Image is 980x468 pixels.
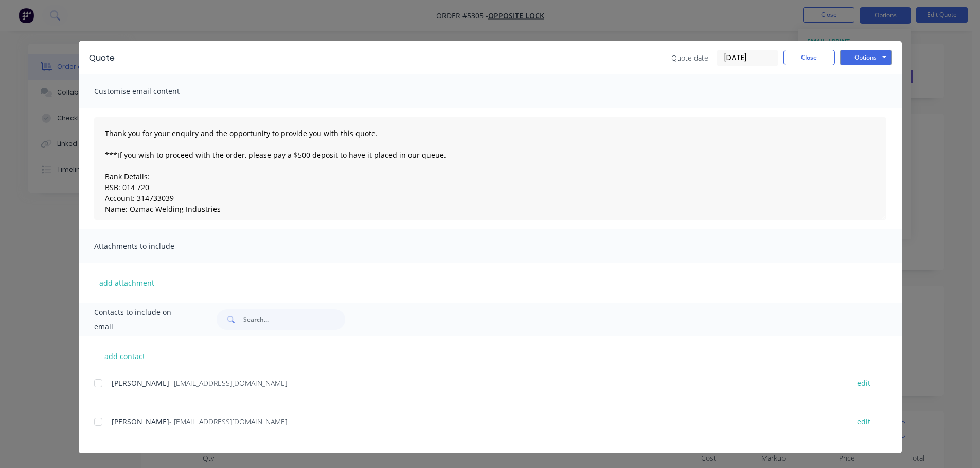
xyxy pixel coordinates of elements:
button: add attachment [94,275,159,290]
span: [PERSON_NAME] [112,417,169,426]
button: edit [851,376,877,390]
span: - [EMAIL_ADDRESS][DOMAIN_NAME] [169,378,287,388]
textarea: Thank you for your enquiry and the opportunity to provide you with this quote. ***If you wish to ... [94,117,886,220]
span: - [EMAIL_ADDRESS][DOMAIN_NAME] [169,417,287,426]
span: Contacts to include on email [94,305,191,334]
span: Customise email content [94,84,207,99]
button: add contact [94,348,156,364]
div: Quote [89,52,115,64]
input: Search... [243,309,345,330]
span: Quote date [671,52,708,63]
button: Options [840,50,892,65]
button: edit [851,415,877,428]
button: Close [783,50,835,65]
span: Attachments to include [94,239,207,253]
span: [PERSON_NAME] [112,378,169,388]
